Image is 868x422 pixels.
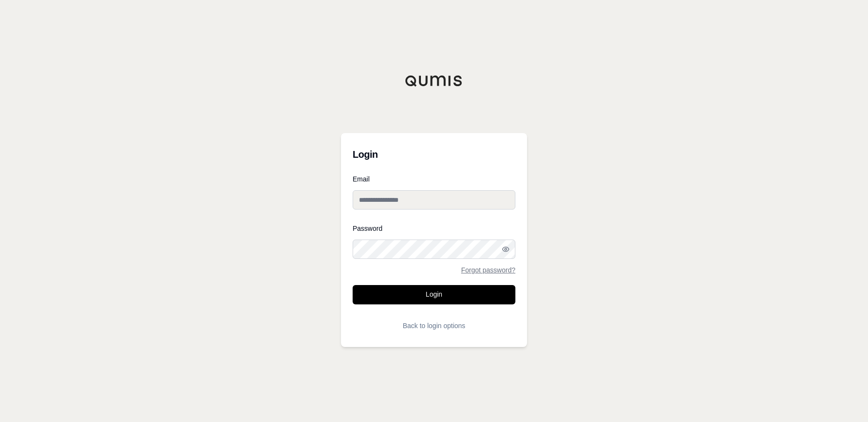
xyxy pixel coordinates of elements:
[353,176,515,182] label: Email
[353,145,515,164] h3: Login
[353,225,515,232] label: Password
[461,267,515,273] a: Forgot password?
[353,316,515,335] button: Back to login options
[405,75,463,87] img: Qumis
[353,285,515,304] button: Login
